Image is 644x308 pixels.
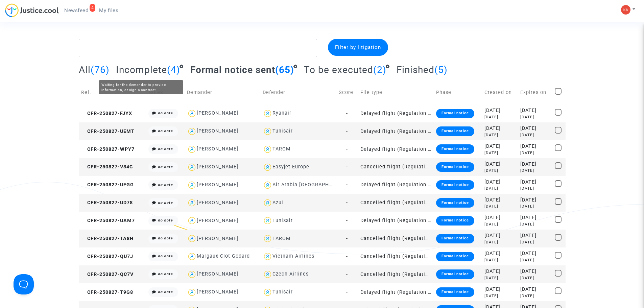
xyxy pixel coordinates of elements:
[520,179,550,186] div: [DATE]
[397,64,434,75] span: Finished
[484,132,516,138] div: [DATE]
[187,109,197,118] img: icon-user.svg
[621,5,630,15] img: 5313a9924b78e7fbfe8fb7f85326e248
[346,200,348,206] span: -
[197,164,238,170] div: [PERSON_NAME]
[260,80,336,104] td: Defender
[520,107,550,114] div: [DATE]
[484,114,516,120] div: [DATE]
[434,80,482,104] td: Phase
[158,183,173,187] i: no note
[185,80,260,104] td: Demander
[187,216,197,226] img: icon-user.svg
[436,162,474,172] div: Formal notice
[158,129,173,133] i: no note
[436,269,474,279] div: Formal notice
[263,126,272,136] img: icon-user.svg
[187,126,197,136] img: icon-user.svg
[373,64,386,75] span: (2)
[263,216,272,226] img: icon-user.svg
[197,182,238,188] div: [PERSON_NAME]
[158,236,173,240] i: no note
[335,44,381,50] span: Filter by litigation
[272,146,291,152] div: TAROM
[436,144,474,154] div: Formal notice
[484,286,516,293] div: [DATE]
[79,64,91,75] span: All
[190,64,275,75] span: Formal notice sent
[197,253,250,259] div: Margaux Clot Godard
[520,132,550,138] div: [DATE]
[358,230,434,247] td: Cancelled flight (Regulation EC 261/2004)
[94,5,124,16] a: My files
[358,194,434,212] td: Cancelled flight (Regulation EC 261/2004)
[436,216,474,226] div: Formal notice
[346,146,348,152] span: -
[484,293,516,299] div: [DATE]
[520,257,550,263] div: [DATE]
[484,186,516,191] div: [DATE]
[263,109,272,118] img: icon-user.svg
[187,287,197,297] img: icon-user.svg
[482,80,518,104] td: Created on
[484,257,516,263] div: [DATE]
[484,268,516,275] div: [DATE]
[14,274,34,294] iframe: Help Scout Beacon - Open
[263,144,272,154] img: icon-user.svg
[272,253,314,259] div: Vietnam Airlines
[81,164,133,170] span: CFR-250827-V84C
[263,252,272,261] img: icon-user.svg
[436,180,474,190] div: Formal notice
[197,128,238,134] div: [PERSON_NAME]
[484,275,516,281] div: [DATE]
[520,239,550,245] div: [DATE]
[275,64,294,75] span: (65)
[158,290,173,294] i: no note
[272,218,293,223] div: Tunisair
[81,200,133,206] span: CFR-250827-UD78
[197,236,238,241] div: [PERSON_NAME]
[187,144,197,154] img: icon-user.svg
[272,128,293,134] div: Tunisair
[520,275,550,281] div: [DATE]
[81,236,134,241] span: CFR-250827-TA8H
[81,289,133,295] span: CFR-250827-T9G8
[520,114,550,120] div: [DATE]
[187,180,197,190] img: icon-user.svg
[158,200,173,205] i: no note
[81,218,135,223] span: CFR-250827-UAM7
[146,80,185,104] td: Notes
[346,182,348,188] span: -
[436,287,474,297] div: Formal notice
[59,5,94,16] a: 4Newsfeed
[358,283,434,301] td: Delayed flight (Regulation EC 261/2004)
[358,104,434,122] td: Delayed flight (Regulation EC 261/2004)
[346,111,348,116] span: -
[484,196,516,204] div: [DATE]
[436,109,474,118] div: Formal notice
[197,146,238,152] div: [PERSON_NAME]
[81,111,132,116] span: CFR-250827-FJYX
[263,269,272,279] img: icon-user.svg
[167,64,180,75] span: (4)
[158,254,173,258] i: no note
[187,269,197,279] img: icon-user.svg
[5,3,59,17] img: jc-logo.svg
[187,234,197,243] img: icon-user.svg
[272,164,309,170] div: Easyjet Europe
[520,168,550,173] div: [DATE]
[520,293,550,299] div: [DATE]
[263,198,272,208] img: icon-user.svg
[197,218,238,223] div: [PERSON_NAME]
[263,180,272,190] img: icon-user.svg
[116,64,167,75] span: Incomplete
[520,221,550,227] div: [DATE]
[81,271,134,277] span: CFR-250827-QC7V
[346,164,348,170] span: -
[484,204,516,209] div: [DATE]
[336,80,358,104] td: Score
[484,250,516,257] div: [DATE]
[346,218,348,223] span: -
[197,110,238,116] div: [PERSON_NAME]
[81,128,135,134] span: CFR-250827-UEMT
